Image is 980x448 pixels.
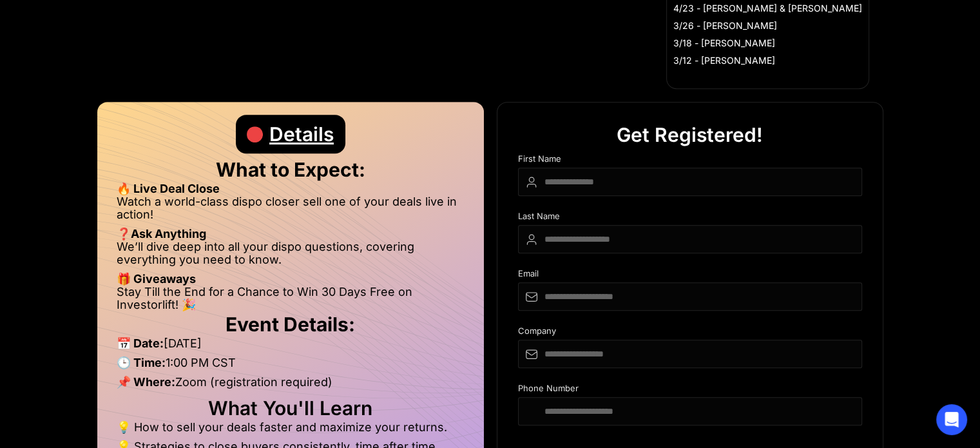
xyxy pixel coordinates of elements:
strong: 🕒 Time: [117,356,166,369]
strong: What to Expect: [216,158,365,181]
div: First Name [518,154,862,168]
strong: 📌 Where: [117,375,175,389]
strong: 📅 Date: [117,336,164,350]
li: 💡 How to sell your deals faster and maximize your returns. [117,421,465,440]
li: Stay Till the End for a Chance to Win 30 Days Free on Investorlift! 🎉 [117,286,465,311]
li: We’ll dive deep into all your dispo questions, covering everything you need to know. [117,240,465,273]
div: Details [269,115,334,153]
strong: ❓Ask Anything [117,227,206,240]
li: [DATE] [117,337,465,356]
h2: What You'll Learn [117,402,465,414]
div: Email [518,269,862,282]
li: Zoom (registration required) [117,376,465,395]
div: Get Registered! [617,115,763,154]
li: 1:00 PM CST [117,356,465,376]
strong: 🔥 Live Deal Close [117,182,220,195]
strong: Event Details: [226,313,355,336]
div: Last Name [518,211,862,225]
div: Open Intercom Messenger [936,404,967,435]
div: Phone Number [518,384,862,397]
li: Watch a world-class dispo closer sell one of your deals live in action! [117,195,465,228]
strong: 🎁 Giveaways [117,272,196,286]
div: Company [518,326,862,340]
